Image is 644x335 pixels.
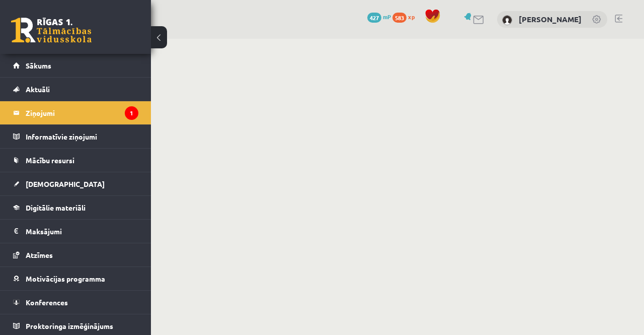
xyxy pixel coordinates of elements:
a: Motivācijas programma [13,267,138,290]
legend: Informatīvie ziņojumi [26,125,138,148]
a: Sākums [13,54,138,77]
span: Konferences [26,298,68,307]
span: Atzīmes [26,250,53,259]
a: 427 mP [367,13,391,21]
a: Rīgas 1. Tālmācības vidusskola [11,18,92,43]
span: [DEMOGRAPHIC_DATA] [26,179,105,188]
img: Elīna Freimane [502,15,512,25]
span: Mācību resursi [26,156,74,165]
legend: Ziņojumi [26,101,138,124]
span: Proktoringa izmēģinājums [26,321,113,330]
a: Informatīvie ziņojumi [13,125,138,148]
a: Mācību resursi [13,149,138,172]
span: mP [383,13,391,21]
i: 1 [125,106,138,120]
a: Maksājumi [13,220,138,243]
a: [DEMOGRAPHIC_DATA] [13,172,138,195]
a: [PERSON_NAME] [519,14,582,24]
a: Konferences [13,291,138,314]
span: 427 [367,13,381,23]
a: Ziņojumi1 [13,101,138,124]
span: Digitālie materiāli [26,203,86,212]
a: Aktuāli [13,78,138,101]
span: 583 [392,13,407,23]
span: xp [408,13,415,21]
a: Atzīmes [13,243,138,266]
span: Sākums [26,61,51,70]
a: 583 xp [392,13,420,21]
legend: Maksājumi [26,220,138,243]
span: Aktuāli [26,85,50,94]
a: Digitālie materiāli [13,196,138,219]
span: Motivācijas programma [26,274,105,283]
